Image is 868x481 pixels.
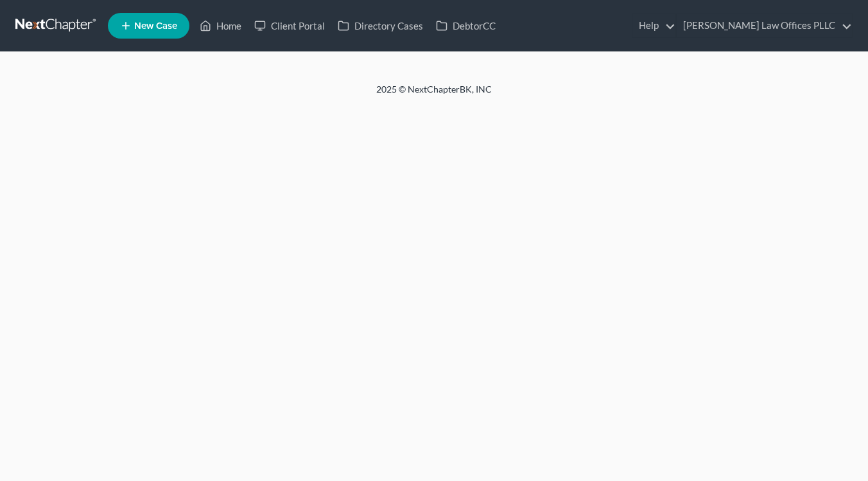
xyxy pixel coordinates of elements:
a: Help [632,14,675,37]
a: Home [193,14,248,37]
new-legal-case-button: New Case [108,13,189,39]
a: Client Portal [248,14,331,37]
div: 2025 © NextChapterBK, INC [68,83,800,106]
a: [PERSON_NAME] Law Offices PLLC [677,14,852,37]
a: Directory Cases [331,14,430,37]
a: DebtorCC [430,14,502,37]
